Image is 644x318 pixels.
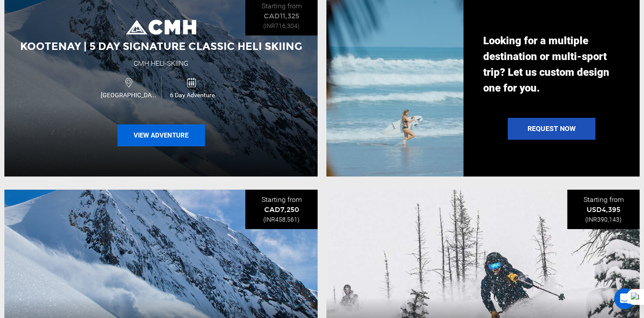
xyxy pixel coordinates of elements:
span: [GEOGRAPHIC_DATA] [99,91,161,99]
span: 6 Day Adventure [162,91,224,99]
span: 1 [632,288,639,295]
button: View Adventure [117,124,205,146]
a: Request Now [508,118,595,140]
iframe: Intercom live chat [614,288,635,309]
span: Kootenay | 5 Day Signature Classic Heli Skiing [20,40,302,53]
img: images [126,20,196,35]
p: Looking for a multiple destination or multi-sport trip? Let us custom design one for you. [483,33,620,96]
div: CMH Heli-Skiing [134,59,188,69]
